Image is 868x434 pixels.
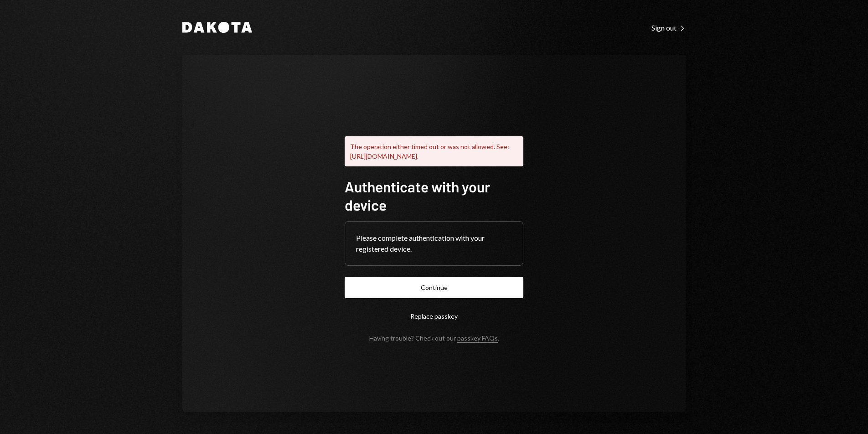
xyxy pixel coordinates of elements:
[345,277,523,298] button: Continue
[651,23,686,32] div: Sign out
[345,136,523,166] div: The operation either timed out or was not allowed. See: [URL][DOMAIN_NAME].
[369,334,499,342] div: Having trouble? Check out our .
[356,232,512,254] div: Please complete authentication with your registered device.
[345,177,523,214] h1: Authenticate with your device
[345,305,523,327] button: Replace passkey
[651,22,686,32] a: Sign out
[457,334,498,343] a: passkey FAQs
